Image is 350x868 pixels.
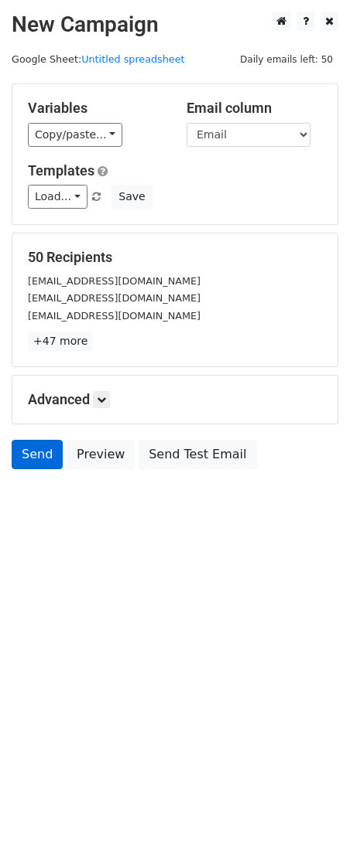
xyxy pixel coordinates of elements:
[28,100,163,117] h5: Variables
[28,275,201,287] small: [EMAIL_ADDRESS][DOMAIN_NAME]
[28,162,94,179] a: Templates
[187,100,322,117] h5: Email column
[28,123,122,147] a: Copy/paste...
[28,249,322,266] h5: 50 Recipients
[28,292,201,304] small: [EMAIL_ADDRESS][DOMAIN_NAME]
[28,310,201,322] small: [EMAIL_ADDRESS][DOMAIN_NAME]
[235,53,338,65] a: Daily emails left: 50
[273,794,350,868] iframe: Chat Widget
[28,332,93,351] a: +47 more
[235,51,338,68] span: Daily emails left: 50
[81,53,184,65] a: Untitled spreadsheet
[112,185,152,209] button: Save
[28,185,87,209] a: Load...
[12,12,338,38] h2: New Campaign
[12,440,63,469] a: Send
[28,391,322,408] h5: Advanced
[12,53,185,65] small: Google Sheet:
[139,440,256,469] a: Send Test Email
[67,440,135,469] a: Preview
